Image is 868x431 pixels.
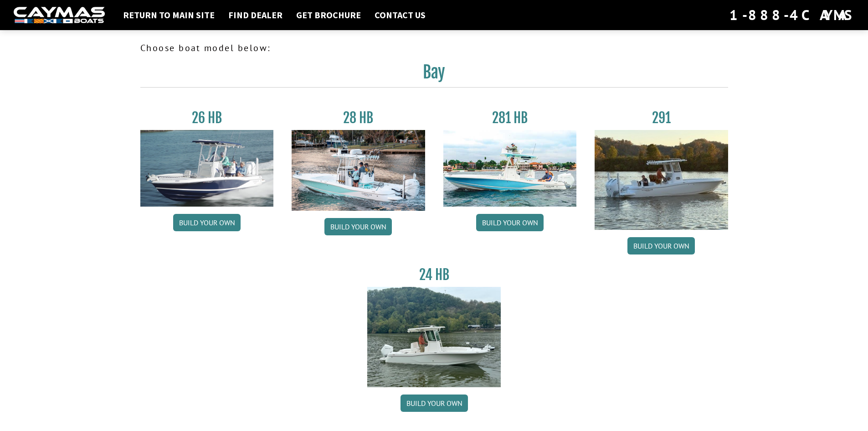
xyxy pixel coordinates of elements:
h3: 26 HB [140,109,274,126]
p: Choose boat model below: [140,41,728,55]
a: Build your own [627,237,695,254]
div: 1-888-4CAYMAS [729,5,854,25]
a: Build your own [476,214,544,231]
h2: Bay [140,62,728,88]
a: Find Dealer [224,9,287,21]
a: Get Brochure [292,9,365,21]
img: 28-hb-twin.jpg [443,130,577,207]
a: Build your own [401,395,468,412]
h3: 28 HB [292,109,425,126]
a: Build your own [173,214,241,231]
a: Contact Us [370,9,430,21]
img: 26_new_photo_resized.jpg [140,130,274,207]
a: Build your own [324,218,392,235]
img: 291_Thumbnail.jpg [595,130,728,230]
img: 24_HB_thumbnail.jpg [367,287,501,387]
h3: 291 [595,109,728,126]
h3: 281 HB [443,109,577,126]
a: Return to main site [118,9,219,21]
img: white-logo-c9c8dbefe5ff5ceceb0f0178aa75bf4bb51f6bca0971e226c86eb53dfe498488.png [14,7,105,24]
img: 28_hb_thumbnail_for_caymas_connect.jpg [292,130,425,211]
h3: 24 HB [367,266,501,283]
